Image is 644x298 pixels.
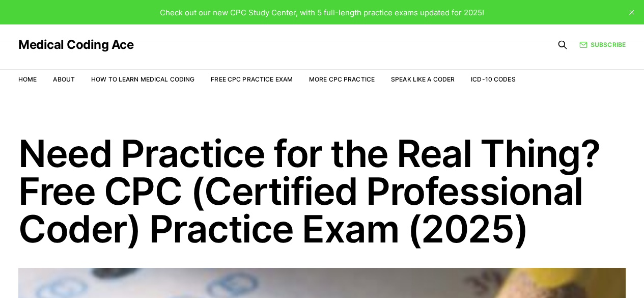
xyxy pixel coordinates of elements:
a: Medical Coding Ace [18,39,133,51]
iframe: portal-trigger [478,248,644,298]
button: close [624,4,640,20]
h1: Need Practice for the Real Thing? Free CPC (Certified Professional Coder) Practice Exam (2025) [18,134,626,248]
a: Free CPC Practice Exam [211,75,293,83]
a: Speak Like a Coder [391,75,455,83]
span: Check out our new CPC Study Center, with 5 full-length practice exams updated for 2025! [160,8,484,17]
a: How to Learn Medical Coding [91,75,194,83]
a: ICD-10 Codes [471,75,515,83]
a: More CPC Practice [309,75,375,83]
a: About [53,75,75,83]
a: Subscribe [579,40,626,49]
a: Home [18,75,37,83]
